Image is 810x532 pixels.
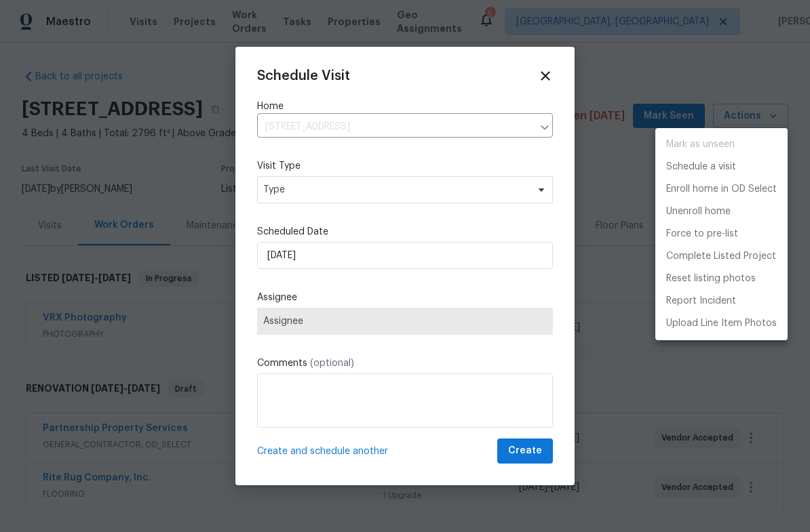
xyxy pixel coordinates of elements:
[666,227,738,241] p: Force to pre-list
[666,160,736,174] p: Schedule a visit
[666,316,777,331] p: Upload Line Item Photos
[666,205,731,219] p: Unenroll home
[666,249,776,264] p: Complete Listed Project
[666,272,756,286] p: Reset listing photos
[666,294,736,308] p: Report Incident
[666,182,777,197] p: Enroll home in OD Select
